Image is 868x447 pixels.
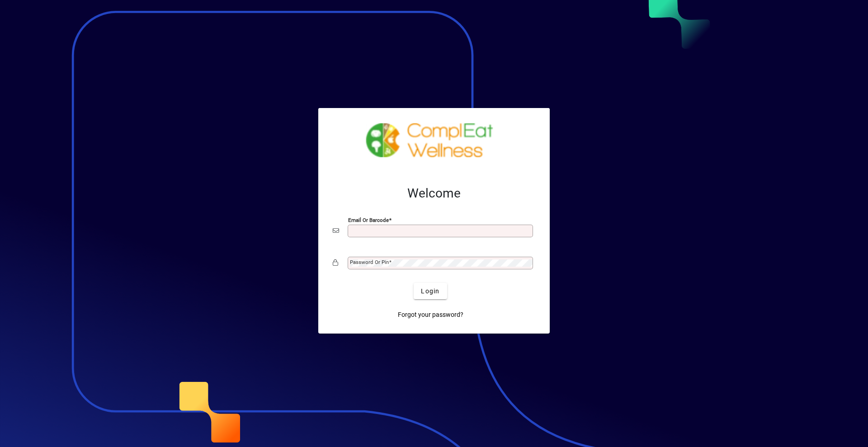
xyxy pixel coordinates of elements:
[350,259,389,265] mat-label: Password or Pin
[394,306,467,323] a: Forgot your password?
[333,186,535,201] h2: Welcome
[348,217,389,223] mat-label: Email or Barcode
[414,283,447,299] button: Login
[421,287,439,296] span: Login
[398,310,463,320] span: Forgot your password?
